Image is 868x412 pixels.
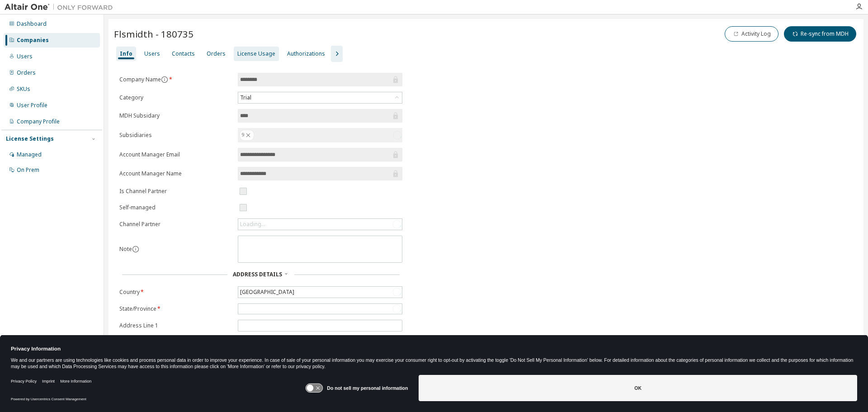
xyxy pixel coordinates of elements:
button: information [161,76,168,83]
div: Users [17,53,33,60]
div: Authorizations [287,50,325,57]
div: Loading... [240,221,265,228]
div: License Settings [6,135,54,142]
label: MDH Subsidary [119,112,232,119]
div: 9 [240,130,254,141]
div: [GEOGRAPHIC_DATA] [238,287,402,298]
span: Flsmidth - 180735 [114,28,193,40]
div: Dashboard [17,20,47,28]
button: Activity Log [725,26,778,42]
div: [GEOGRAPHIC_DATA] [239,287,296,297]
label: Self-managed [119,204,232,211]
div: Trial [239,93,253,103]
button: information [132,246,139,253]
div: Company Profile [17,118,60,125]
div: Orders [207,50,226,57]
div: 9 [238,128,402,142]
label: Category [119,94,232,101]
div: Managed [17,151,42,158]
img: Altair One [5,3,118,12]
label: Account Manager Email [119,151,232,158]
label: Country [119,289,232,296]
label: Is Channel Partner [119,188,232,195]
div: Info [120,50,132,57]
div: Loading... [238,219,402,230]
label: Address Line 1 [119,322,232,329]
div: Trial [238,92,402,103]
div: Orders [17,69,36,76]
div: User Profile [17,102,47,109]
div: Contacts [172,50,195,57]
button: Re-sync from MDH [784,26,856,42]
label: Note [119,245,132,253]
div: On Prem [17,166,39,174]
label: State/Province [119,305,232,313]
label: Channel Partner [119,221,232,228]
div: Users [144,50,160,57]
label: Account Manager Name [119,170,232,177]
div: Companies [17,37,49,44]
div: License Usage [237,50,275,57]
label: Subsidiaries [119,132,232,139]
div: SKUs [17,85,30,93]
label: Company Name [119,76,232,83]
span: Address Details [233,270,282,278]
